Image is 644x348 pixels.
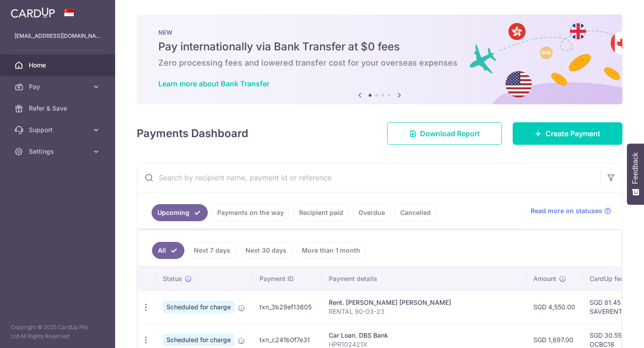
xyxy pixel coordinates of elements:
[533,274,556,283] span: Amount
[293,204,349,221] a: Recipient paid
[296,242,366,259] a: More than 1 month
[158,29,601,36] p: NEW
[137,125,248,142] h4: Payments Dashboard
[513,122,622,145] a: Create Payment
[546,128,600,139] span: Create Payment
[158,40,601,54] h5: Pay internationally via Bank Transfer at $0 fees
[152,242,184,259] a: All
[152,204,208,221] a: Upcoming
[387,122,502,145] a: Download Report
[29,125,88,134] span: Support
[420,128,480,139] span: Download Report
[322,267,526,290] th: Payment details
[11,7,55,18] img: CardUp
[14,31,101,40] p: [EMAIL_ADDRESS][DOMAIN_NAME]
[158,79,269,88] a: Learn more about Bank Transfer
[582,290,641,323] td: SGD 81.45 SAVERENT179
[137,14,622,104] img: Bank transfer banner
[590,274,624,283] span: CardUp fee
[29,82,88,91] span: Pay
[163,301,234,313] span: Scheduled for charge
[163,274,182,283] span: Status
[394,204,437,221] a: Cancelled
[240,242,292,259] a: Next 30 days
[526,290,582,323] td: SGD 4,550.00
[29,61,88,70] span: Home
[531,206,602,215] span: Read more on statuses
[211,204,290,221] a: Payments on the way
[163,334,234,346] span: Scheduled for charge
[631,152,640,184] span: Feedback
[188,242,236,259] a: Next 7 days
[531,206,611,215] a: Read more on statuses
[627,143,644,205] button: Feedback - Show survey
[329,331,519,340] div: Car Loan. DBS Bank
[353,204,391,221] a: Overdue
[252,267,322,290] th: Payment ID
[29,104,88,113] span: Refer & Save
[329,307,519,316] p: RENTAL 90-03-23
[158,58,601,68] h6: Zero processing fees and lowered transfer cost for your overseas expenses
[137,163,600,192] input: Search by recipient name, payment id or reference
[29,147,88,156] span: Settings
[329,298,519,307] div: Rent. [PERSON_NAME] [PERSON_NAME]
[252,290,322,323] td: txn_3b29ef13605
